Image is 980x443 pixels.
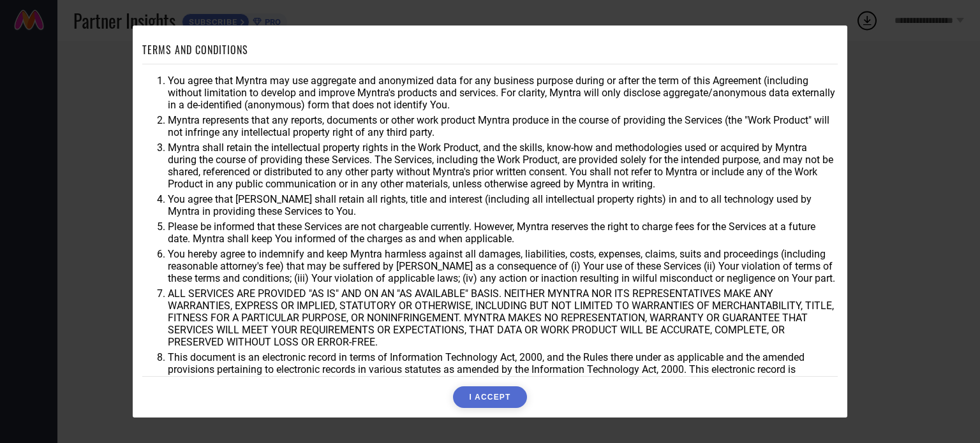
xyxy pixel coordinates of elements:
li: ALL SERVICES ARE PROVIDED "AS IS" AND ON AN "AS AVAILABLE" BASIS. NEITHER MYNTRA NOR ITS REPRESEN... [168,287,838,348]
li: Please be informed that these Services are not chargeable currently. However, Myntra reserves the... [168,221,838,245]
li: This document is an electronic record in terms of Information Technology Act, 2000, and the Rules... [168,351,838,388]
li: Myntra represents that any reports, documents or other work product Myntra produce in the course ... [168,114,838,138]
button: I ACCEPT [453,386,526,408]
li: Myntra shall retain the intellectual property rights in the Work Product, and the skills, know-ho... [168,142,838,190]
li: You hereby agree to indemnify and keep Myntra harmless against all damages, liabilities, costs, e... [168,248,838,284]
h1: TERMS AND CONDITIONS [142,42,248,57]
li: You agree that [PERSON_NAME] shall retain all rights, title and interest (including all intellect... [168,193,838,217]
li: You agree that Myntra may use aggregate and anonymized data for any business purpose during or af... [168,75,838,111]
